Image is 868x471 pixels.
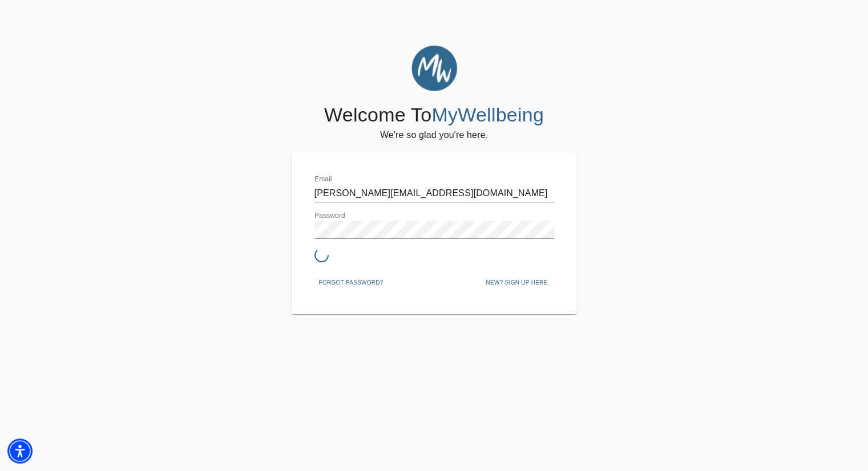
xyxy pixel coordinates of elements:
[314,277,388,286] a: Forgot password?
[411,46,457,91] img: MyWellbeing
[324,103,544,127] h4: Welcome To
[314,274,388,291] button: Forgot password?
[319,278,383,288] span: Forgot password?
[486,278,549,288] span: New? Sign up here.
[481,274,554,291] button: New? Sign up here.
[7,438,33,464] div: Accessibility Menu
[314,176,332,183] label: Email
[431,104,544,125] span: MyWellbeing
[314,213,345,220] label: Password
[380,127,488,143] h6: We're so glad you're here.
